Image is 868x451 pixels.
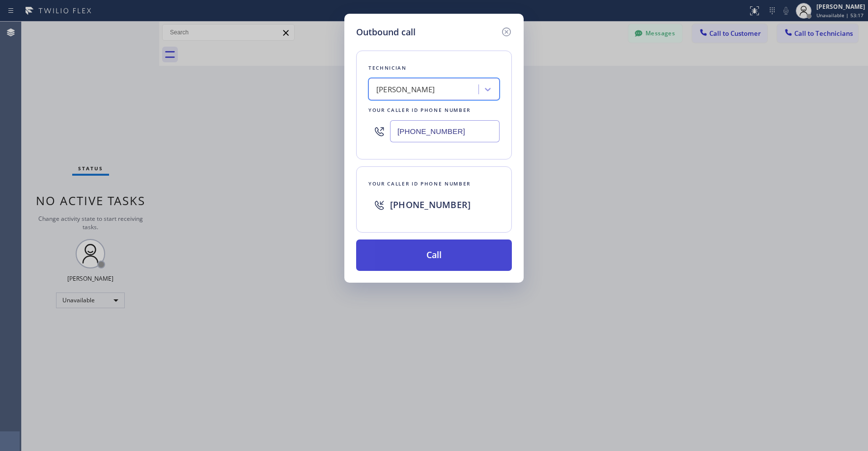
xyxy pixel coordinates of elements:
[356,26,416,39] h5: Outbound call
[376,84,435,95] div: [PERSON_NAME]
[368,63,500,73] div: Technician
[368,105,500,115] div: Your caller id phone number
[390,120,500,142] input: (123) 456-7890
[356,239,512,271] button: Call
[368,179,500,189] div: Your caller id phone number
[390,199,471,211] span: [PHONE_NUMBER]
